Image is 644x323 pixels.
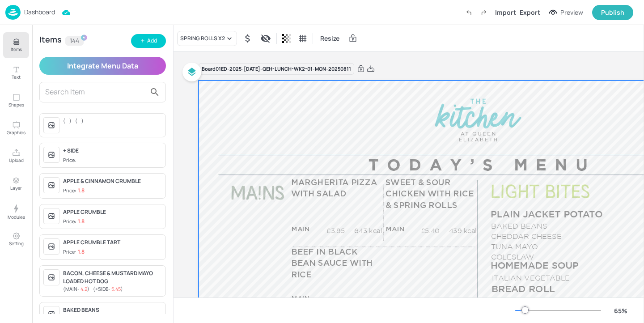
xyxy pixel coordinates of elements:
[355,297,382,304] span: 739 kcal
[8,102,24,108] p: Shapes
[326,227,345,234] span: £3.95
[3,143,29,169] button: Upload
[610,306,631,315] div: 65 %
[326,297,345,304] span: £5.40
[63,248,85,256] div: Price:
[63,147,162,155] div: + SIDE
[3,32,29,58] button: Items
[291,178,377,198] span: MARGHERITA PIZZA WITH SALAD
[449,227,477,234] span: 439 kcal
[9,157,24,163] p: Upload
[180,34,225,42] div: SPRING ROLLS X2
[386,226,404,233] span: MAIN
[356,237,383,244] span: 916 kcal
[70,38,79,44] p: 144
[24,9,55,15] p: Dashboard
[80,285,87,292] span: 4.2
[291,248,373,279] span: BEEF IN BLACK BEAN SAUCE WITH RICE
[421,227,440,234] span: £5.40
[146,83,164,101] button: search
[3,88,29,114] button: Shapes
[354,227,382,234] span: 643 kcal
[75,117,84,124] span: ( - )
[258,31,273,46] div: Display condition
[601,8,624,17] div: Publish
[491,232,562,240] span: CHEDDAR CHEESE
[78,249,85,255] p: 1.8
[7,129,25,136] p: Graphics
[78,218,85,225] p: 1.8
[386,178,474,209] span: SWEET & SOUR CHICKEN WITH RICE & SPRING ROLLS
[3,171,29,197] button: Layer
[63,306,162,314] div: BAKED BEANS
[292,236,313,242] span: +SIDE
[10,185,22,191] p: Layer
[492,274,570,282] span: ITALIAN VEGETABLE
[491,222,547,230] span: BAKED BEANS
[560,8,583,17] div: Preview
[5,5,21,20] img: logo-86c26b7e.jpg
[241,31,255,46] div: Hide symbol
[464,297,477,304] span: kcal
[63,238,162,246] div: APPLE CRUMBLE TART
[386,236,407,242] span: +SIDE
[544,6,589,19] button: Preview
[292,226,310,233] span: MAIN
[318,34,341,43] span: Resize
[3,60,29,86] button: Text
[45,85,146,99] input: Search Item
[39,36,62,45] div: Items
[328,237,347,244] span: £4.70
[11,46,22,52] p: Items
[423,237,441,244] span: £5.45
[495,8,516,17] div: Import
[63,187,85,195] div: Price:
[292,295,310,302] span: MAIN
[78,187,85,194] p: 1.8
[520,8,540,17] div: Export
[461,5,476,20] label: Undo (Ctrl + Z)
[9,240,24,246] p: Setting
[491,242,538,251] span: TUNA MAYO
[147,37,157,45] div: Add
[93,285,123,292] span: ( +SIDE - )
[39,57,166,75] button: Integrate Menu Data
[131,34,166,48] button: Add
[63,285,89,292] span: ( MAIN - )
[63,157,78,164] div: Price:
[63,117,72,124] span: ( - )
[63,218,85,225] div: Price:
[3,115,29,141] button: Graphics
[63,177,162,185] div: APPLE & CINNAMON CRUMBLE
[592,5,633,20] button: Publish
[420,297,440,304] span: £0.00
[63,208,162,216] div: APPLE CRUMBLE
[491,285,555,294] span: BREAD ROLL
[464,237,477,244] span: kcal
[111,285,121,292] span: 5.45
[491,253,534,261] span: COLESLAW
[12,74,21,80] p: Text
[63,269,162,285] div: BACON, CHEESE & MUSTARD MAYO LOADED HOT DOG
[3,199,29,225] button: Modules
[199,63,354,75] div: Board 01ED-2025-[DATE]-QEH-LUNCH-WK2-01-MON-20250811
[3,226,29,252] button: Setting
[476,5,491,20] label: Redo (Ctrl + Y)
[8,214,25,220] p: Modules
